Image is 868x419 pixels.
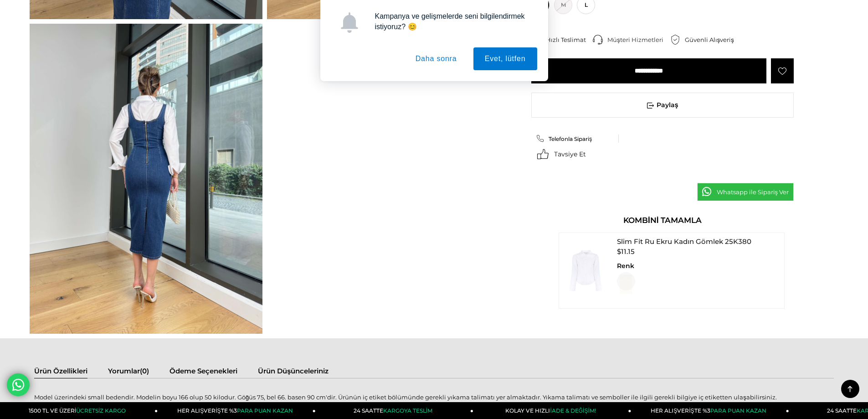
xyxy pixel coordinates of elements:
[697,183,794,201] a: Whatsapp ile Sipariş Ver
[617,247,780,257] div: $11.15
[473,47,537,70] button: Evet, lütfen
[140,367,149,375] span: (0)
[316,402,473,419] a: 24 SAATTEKARGOYA TESLİM
[368,11,537,32] div: Kampanya ve gelişmelerde seni bilgilendirmek istiyoruz? 😊
[710,407,766,414] span: PARA PUAN KAZAN
[383,407,432,414] span: KARGOYA TESLİM
[169,367,237,378] a: Ödeme Seçenekleri
[473,402,631,419] a: KOLAY VE HIZLIİADE & DEĞİŞİM!
[158,402,315,419] a: HER ALIŞVERİŞTE %3PARA PUAN KAZAN
[258,367,329,378] a: Ürün Düşünceleriniz
[34,367,87,378] a: Ürün Özellikleri
[564,238,608,304] img: Slim Fit Ru Ekru Kadın Gömlek 25K380
[237,407,293,414] span: PARA PUAN KAZAN
[34,393,834,401] p: Model üzerindeki small bedendir. Modelin boyu 166 olup 50 kilodur. Göğüs 75, bel 66. basen 90 cm'...
[404,47,468,70] button: Daha sonra
[550,407,596,414] span: İADE & DEĞİŞİM!
[536,134,614,143] a: Telefonla Sipariş
[631,402,789,419] a: HER ALIŞVERİŞTE %3PARA PUAN KAZAN
[617,238,780,247] div: Slim Fit Ru Ekru Kadın Gömlek 25K380
[339,12,360,33] img: notification icon
[549,135,592,142] span: Telefonla Sipariş
[108,367,140,375] span: Yorumlar
[30,24,262,334] img: Alleni elbise 25Y007
[76,407,126,414] span: ÜCRETSİZ KARGO
[532,93,793,117] span: Paylaş
[617,262,634,272] div: Renk
[108,367,149,378] a: Yorumlar(0)
[554,150,586,158] span: Tavsiye Et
